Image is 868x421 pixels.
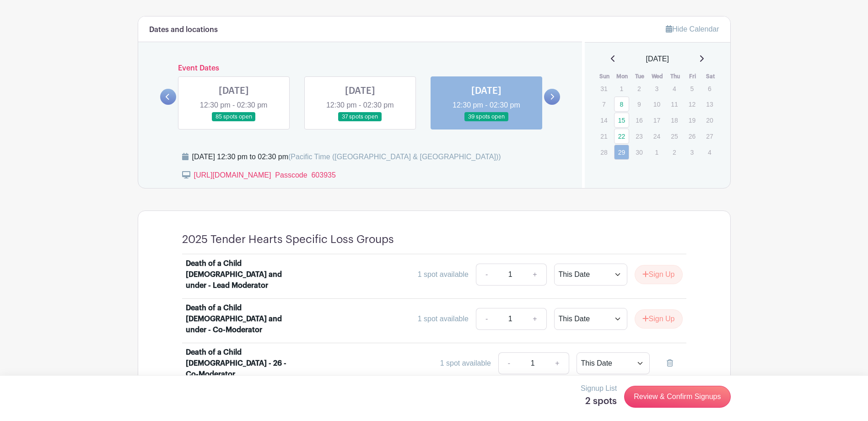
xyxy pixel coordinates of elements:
p: 21 [596,129,611,143]
p: Signup List [581,383,617,394]
a: 15 [614,113,629,128]
a: - [498,352,519,374]
span: [DATE] [646,54,669,65]
p: 11 [667,97,682,111]
a: 8 [614,97,629,112]
button: Sign Up [635,265,683,284]
p: 20 [702,113,717,127]
p: 2 [667,145,682,159]
a: Hide Calendar [666,25,719,33]
h6: Event Dates [176,64,545,73]
div: 1 spot available [440,358,491,369]
p: 31 [596,81,611,96]
th: Fri [684,72,702,81]
th: Wed [649,72,667,81]
h5: 2 spots [581,396,617,407]
p: 14 [596,113,611,127]
h6: Dates and locations [149,26,218,34]
p: 25 [667,129,682,143]
p: 1 [649,145,664,159]
a: + [523,308,546,330]
p: 6 [702,81,717,96]
a: 22 [614,129,629,144]
th: Thu [666,72,684,81]
p: 16 [631,113,647,127]
p: 17 [649,113,664,127]
th: Tue [631,72,649,81]
p: 1 [614,81,629,96]
div: Death of a Child [DEMOGRAPHIC_DATA] - 26 - Co-Moderator [186,347,299,380]
p: 28 [596,145,611,159]
p: 2 [631,81,647,96]
p: 4 [667,81,682,96]
a: + [546,352,569,374]
th: Mon [614,72,631,81]
p: 23 [631,129,647,143]
p: 9 [631,97,647,111]
a: 29 [614,145,629,160]
a: + [523,264,546,286]
span: (Pacific Time ([GEOGRAPHIC_DATA] & [GEOGRAPHIC_DATA])) [288,153,501,161]
p: 27 [702,129,717,143]
a: - [476,308,497,330]
p: 13 [702,97,717,111]
p: 5 [685,81,700,96]
h4: 2025 Tender Hearts Specific Loss Groups [182,233,394,246]
div: [DATE] 12:30 pm to 02:30 pm [192,151,501,162]
a: [URL][DOMAIN_NAME] Passcode 603935 [194,171,336,179]
p: 18 [667,113,682,127]
button: Sign Up [635,309,683,329]
div: Death of a Child [DEMOGRAPHIC_DATA] and under - Co-Moderator [186,302,299,335]
p: 7 [596,97,611,111]
p: 19 [685,113,700,127]
th: Sat [701,72,719,81]
p: 26 [685,129,700,143]
p: 10 [649,97,664,111]
a: Review & Confirm Signups [624,386,730,408]
p: 3 [649,81,664,96]
p: 3 [685,145,700,159]
p: 24 [649,129,664,143]
p: 4 [702,145,717,159]
div: Death of a Child [DEMOGRAPHIC_DATA] and under - Lead Moderator [186,258,299,291]
a: - [476,264,497,286]
div: 1 spot available [418,269,469,280]
div: 1 spot available [418,313,469,324]
p: 12 [685,97,700,111]
p: 30 [631,145,647,159]
th: Sun [596,72,614,81]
